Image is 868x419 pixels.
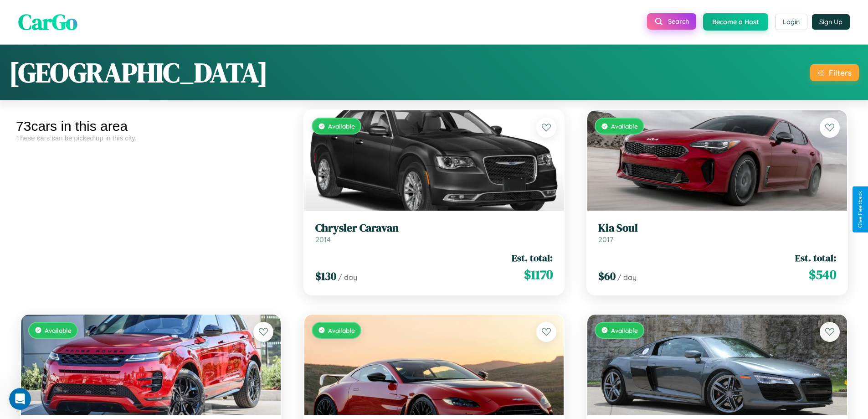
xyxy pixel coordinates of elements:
span: $ 60 [598,269,616,284]
span: Available [45,326,72,334]
button: Become a Host [703,13,768,31]
span: Available [611,326,638,334]
span: 2014 [315,235,331,244]
span: $ 130 [315,269,336,284]
div: These cars can be picked up in this city. [16,134,286,142]
button: Sign Up [812,14,850,30]
button: Filters [810,64,859,81]
h3: Chrysler Caravan [315,222,553,235]
span: 2017 [598,235,613,244]
div: Give Feedback [857,191,863,228]
span: Est. total: [512,251,553,264]
span: Est. total: [795,251,836,264]
span: Available [328,122,355,130]
h3: Kia Soul [598,222,836,235]
div: 73 cars in this area [16,119,286,134]
span: $ 540 [809,265,836,284]
span: Available [611,122,638,130]
a: Kia Soul2017 [598,222,836,244]
div: Filters [829,68,852,78]
span: / day [617,273,637,282]
span: CarGo [18,7,77,37]
button: Search [647,13,696,30]
button: Login [775,14,807,30]
span: $ 1170 [524,265,553,284]
span: / day [338,273,357,282]
iframe: Intercom live chat [9,388,31,410]
span: Search [668,17,689,26]
a: Chrysler Caravan2014 [315,222,553,244]
span: Available [328,326,355,334]
h1: [GEOGRAPHIC_DATA] [9,54,268,91]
